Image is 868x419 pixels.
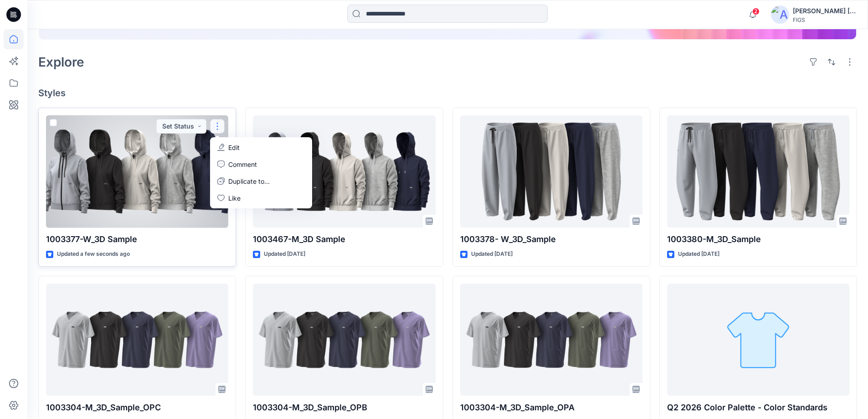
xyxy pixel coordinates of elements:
[253,284,435,396] a: 1003304-M_3D_Sample_OPB
[46,284,228,396] a: 1003304-M_3D_Sample_OPC
[38,88,857,98] h4: Styles
[667,115,849,228] a: 1003380-M_3D_Sample
[460,233,642,246] p: 1003378- W_3D_Sample
[253,401,435,414] p: 1003304-M_3D_Sample_OPB
[667,401,849,414] p: Q2 2026 Color Palette - Color Standards
[228,176,270,186] p: Duplicate to...
[264,249,305,259] p: Updated [DATE]
[471,249,513,259] p: Updated [DATE]
[212,139,310,156] a: Edit
[460,401,642,414] p: 1003304-M_3D_Sample_OPA
[752,8,760,15] span: 2
[228,143,240,152] p: Edit
[793,16,857,23] div: FIGS
[253,115,435,228] a: 1003467-M_3D Sample
[667,233,849,246] p: 1003380-M_3D_Sample
[46,401,228,414] p: 1003304-M_3D_Sample_OPC
[667,284,849,396] a: Q2 2026 Color Palette - Color Standards
[228,193,241,203] p: Like
[253,233,435,246] p: 1003467-M_3D Sample
[771,5,789,24] img: avatar
[46,233,228,246] p: 1003377-W_3D Sample
[793,5,857,16] div: [PERSON_NAME] [PERSON_NAME]
[57,249,130,259] p: Updated a few seconds ago
[460,115,642,228] a: 1003378- W_3D_Sample
[460,284,642,396] a: 1003304-M_3D_Sample_OPA
[228,160,257,169] p: Comment
[678,249,719,259] p: Updated [DATE]
[38,55,84,69] h2: Explore
[46,115,228,228] a: 1003377-W_3D Sample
